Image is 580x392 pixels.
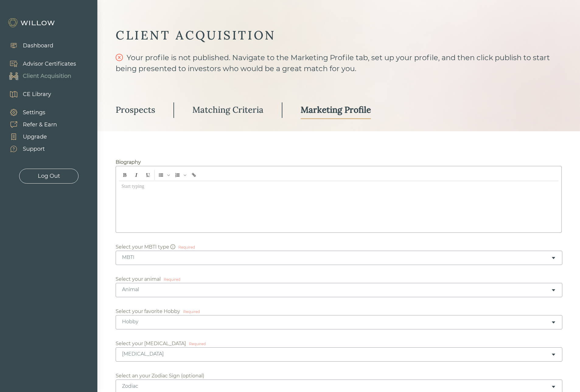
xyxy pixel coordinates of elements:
[172,170,188,180] span: Insert Ordered List
[3,40,53,52] a: Dashboard
[155,170,171,180] span: Insert Unordered List
[3,119,57,131] a: Refer & Earn
[301,101,371,119] a: Marketing Profile
[551,352,556,357] span: caret-down
[116,159,141,166] div: Biography
[192,104,264,115] div: Matching Criteria
[38,172,60,180] div: Log Out
[116,308,180,315] div: Select your favorite Hobby
[23,133,47,141] div: Upgrade
[122,254,551,261] div: MBTI
[551,384,556,389] span: caret-down
[116,52,562,85] div: Your profile is not published. Navigate to the Marketing Profile tab, set up your profile, and th...
[551,256,556,260] span: caret-down
[122,351,551,357] div: [MEDICAL_DATA]
[116,54,123,61] span: close-circle
[116,340,186,347] div: Select your [MEDICAL_DATA]
[3,70,76,82] a: Client Acquisition
[23,60,76,68] div: Advisor Certificates
[23,108,45,117] div: Settings
[164,277,180,282] div: Required
[119,170,130,180] span: Bold
[178,245,195,250] div: Required
[116,27,562,43] div: CLIENT ACQUISITION
[183,309,200,315] div: Required
[116,104,155,115] div: Prospects
[23,90,51,98] div: CE Library
[3,88,51,100] a: CE Library
[116,276,161,283] div: Select your animal
[131,170,142,180] span: Italic
[23,42,53,50] div: Dashboard
[551,288,556,293] span: caret-down
[3,131,57,143] a: Upgrade
[23,72,71,80] div: Client Acquisition
[188,170,199,180] span: Insert link
[122,318,551,325] div: Hobby
[122,286,551,293] div: Animal
[170,244,175,249] span: info-circle
[192,101,264,119] a: Matching Criteria
[551,320,556,325] span: caret-down
[116,101,155,119] a: Prospects
[116,372,204,380] div: Select an your Zodiac Sign (optional)
[122,383,551,390] div: Zodiac
[23,145,45,153] div: Support
[23,121,57,129] div: Refer & Earn
[189,341,206,347] div: Required
[3,106,57,119] a: Settings
[301,104,371,115] div: Marketing Profile
[8,18,56,28] img: Willow
[116,244,175,250] span: Select your MBTI type
[142,170,153,180] span: Underline
[3,58,76,70] a: Advisor Certificates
